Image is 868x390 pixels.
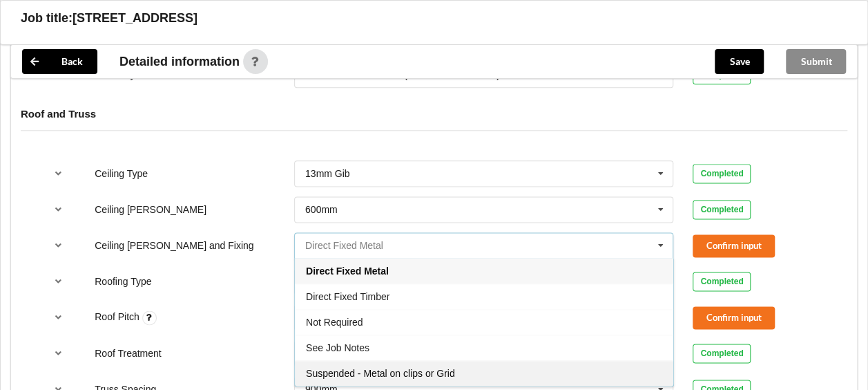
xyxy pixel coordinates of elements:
span: Direct Fixed Timber [306,291,389,302]
button: Confirm input [693,306,775,329]
div: Completed [693,164,751,183]
label: Roof Treatment [95,348,162,359]
label: Roof Pitch [95,311,142,322]
button: reference-toggle [45,197,72,222]
span: Suspended - Metal on clips or Grid [306,368,455,379]
div: Completed [693,272,751,291]
h4: Roof and Truss [21,107,847,120]
button: reference-toggle [45,305,72,330]
h3: Job title: [21,10,73,26]
div: 13mm Gib [305,169,350,178]
span: Direct Fixed Metal [306,266,389,277]
label: Ceiling [PERSON_NAME] [95,204,206,215]
button: reference-toggle [45,233,72,258]
label: Durability Zone [95,69,160,80]
button: reference-toggle [45,269,72,294]
button: Confirm input [693,234,775,257]
button: reference-toggle [45,341,72,366]
div: Zone C - Medium Risk (Inland Coastal Areas) [305,70,500,80]
h3: [STREET_ADDRESS] [73,10,197,26]
button: Back [22,49,97,74]
div: Completed [693,344,751,363]
label: Roofing Type [95,276,151,287]
label: Ceiling Type [95,168,148,179]
label: Ceiling [PERSON_NAME] and Fixing [95,240,253,251]
span: Not Required [306,317,363,328]
div: 600mm [305,205,338,214]
span: See Job Notes [306,342,369,353]
button: Save [715,49,764,74]
span: Detailed information [119,55,240,68]
button: reference-toggle [45,161,72,186]
div: Completed [693,200,751,219]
